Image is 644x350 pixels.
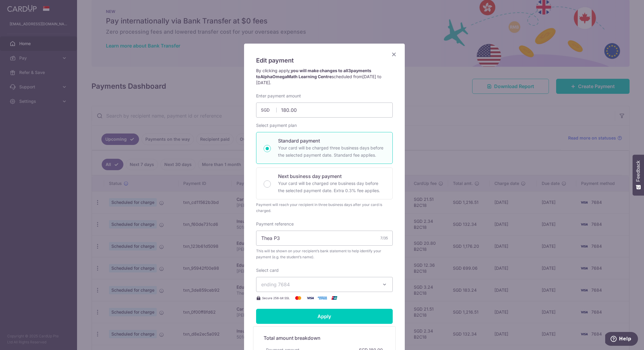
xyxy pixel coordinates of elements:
[390,51,398,58] button: Close
[256,277,393,292] button: ending 7684
[316,294,328,302] img: American Express
[256,93,301,99] label: Enter payment amount
[256,221,294,227] label: Payment reference
[256,68,393,86] p: By clicking apply, scheduled from .
[264,334,385,342] h5: Total amount breakdown
[633,155,644,195] button: Feedback - Show survey
[256,68,371,79] strong: you will make changes to all payments to
[256,103,393,118] input: 0.00
[261,107,277,113] span: SGD
[256,248,393,260] span: This will be shown on your recipient’s bank statement to help identify your payment (e.g. the stu...
[278,144,385,159] p: Your card will be charged three business days before the selected payment date. Standard fee appl...
[256,202,393,214] div: Payment will reach your recipient in three business days after your card is charged.
[256,122,297,128] label: Select payment plan
[304,294,316,302] img: Visa
[348,68,351,73] span: 3
[278,137,385,144] p: Standard payment
[256,267,279,273] label: Select card
[328,294,340,302] img: UnionPay
[261,281,290,287] span: ending 7684
[380,235,388,241] div: 7/35
[256,309,393,324] input: Apply
[278,173,385,180] p: Next business day payment
[292,294,304,302] img: Mastercard
[278,180,385,194] p: Your card will be charged one business day before the selected payment date. Extra 0.3% fee applies.
[636,161,641,182] span: Feedback
[256,56,393,65] h5: Edit payment
[260,74,332,79] span: AlphaOmegaMath Learning Centre
[262,296,290,300] span: Secure 256-bit SSL
[605,332,638,347] iframe: Opens a widget where you can find more information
